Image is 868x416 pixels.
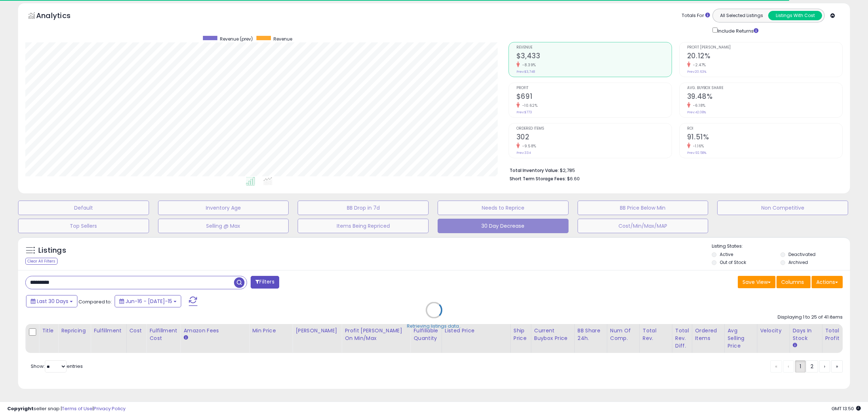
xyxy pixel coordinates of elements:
span: $6.60 [567,175,580,182]
small: -1.16% [690,143,704,149]
h5: Analytics [36,10,85,22]
strong: Copyright [7,405,34,412]
h2: 39.48% [687,92,842,102]
small: Prev: 42.08% [687,110,706,114]
small: -8.39% [520,62,536,68]
small: Prev: 20.63% [687,70,706,74]
small: -6.18% [690,103,706,108]
small: Prev: 334 [516,151,531,155]
div: Retrieving listings data.. [407,323,461,329]
span: Revenue (prev) [220,36,253,42]
span: Ordered Items [516,127,672,131]
button: Needs to Reprice [438,201,569,215]
button: Cost/Min/Max/MAP [578,219,709,233]
button: BB Drop in 7d [298,201,429,215]
span: Revenue [516,46,672,50]
h2: 91.51% [687,133,842,143]
button: Selling @ Max [158,219,289,233]
small: Prev: 92.58% [687,151,706,155]
small: Prev: $3,748 [516,70,535,74]
button: All Selected Listings [715,11,769,20]
a: Privacy Policy [94,405,125,412]
b: Total Inventory Value: [510,167,559,173]
span: Avg. Buybox Share [687,86,842,90]
button: Items Being Repriced [298,219,429,233]
button: Listings With Cost [768,11,822,20]
div: seller snap | | [7,406,125,412]
h2: $3,433 [516,52,672,62]
b: Short Term Storage Fees: [510,176,566,182]
span: Profit [516,86,672,90]
button: 30 Day Decrease [438,219,569,233]
span: 2025-08-15 13:50 GMT [831,405,861,412]
button: BB Price Below Min [578,201,709,215]
button: Default [18,201,149,215]
a: Terms of Use [62,405,93,412]
span: Profit [PERSON_NAME] [687,46,842,50]
h2: 302 [516,133,672,143]
small: Prev: $773 [516,110,532,114]
small: -9.58% [520,143,536,149]
li: $2,785 [510,165,837,174]
button: Non Competitive [717,201,848,215]
span: Revenue [273,36,292,42]
div: Totals For [682,12,710,19]
h2: 20.12% [687,52,842,62]
h2: $691 [516,92,672,102]
button: Top Sellers [18,219,149,233]
div: Include Returns [707,26,767,35]
small: -10.62% [520,103,538,108]
small: -2.47% [690,62,706,68]
span: ROI [687,127,842,131]
button: Inventory Age [158,201,289,215]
